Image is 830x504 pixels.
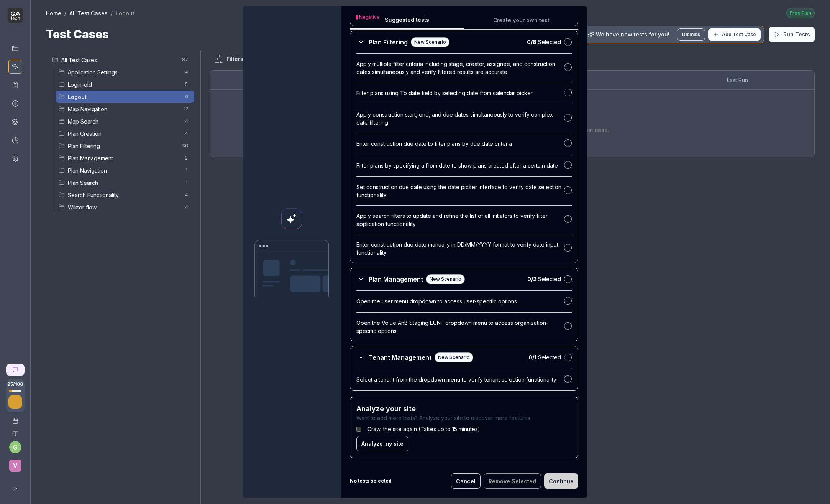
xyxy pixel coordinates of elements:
[356,404,572,414] h3: Analyze your site
[369,275,423,284] span: Plan Management
[527,276,536,282] b: 0 / 2
[411,37,449,47] div: New Scenario
[356,161,564,170] div: Filter plans by specifying a from date to show plans created after a certain date
[356,183,564,199] div: Set construction due date using the date picker interface to verify date selection functionality
[426,274,465,284] div: New Scenario
[369,38,408,47] span: Plan Filtering
[361,440,404,448] span: Analyze my site
[356,140,564,148] div: Enter construction due date to filter plans by due date criteria
[464,16,578,30] button: Create your own test
[369,353,431,362] span: Tenant Management
[527,275,561,283] span: Selected
[356,376,564,384] div: Select a tenant from the dropdown menu to verify tenant selection functionality
[528,353,561,361] span: Selected
[356,212,564,228] div: Apply search filters to update and refine the list of all initiators to verify filter application...
[356,60,564,76] div: Apply multiple filter criteria including stage, creator, assignee, and construction dates simulta...
[527,38,561,46] span: Selected
[356,297,564,305] div: Open the user menu dropdown to access user-specific options
[350,16,464,30] button: Suggested tests
[356,240,564,257] div: Enter construction due date manually in DD/MM/YYYY format to verify date input functionality
[356,414,572,422] p: Want to add more tests? Analyze your site to discover more features.
[527,39,536,45] b: 0 / 8
[367,425,480,433] label: Crawl the site again (Takes up to 15 minutes)
[544,473,578,489] button: Continue
[252,237,331,297] img: Our AI scans your site and suggests things to test
[350,478,392,484] b: No tests selected
[435,352,473,362] div: New Scenario
[356,436,408,451] button: Analyze my site
[528,354,536,361] b: 0 / 1
[356,319,564,335] div: Open the Volue AnB Staging EUNF dropdown menu to access organization-specific options
[451,473,481,489] button: Cancel
[356,110,564,127] div: Apply construction start, end, and due dates simultaneously to verify complex date filtering
[484,473,541,489] button: Remove Selected
[356,89,564,97] div: Filter plans using To date field by selecting date from calendar picker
